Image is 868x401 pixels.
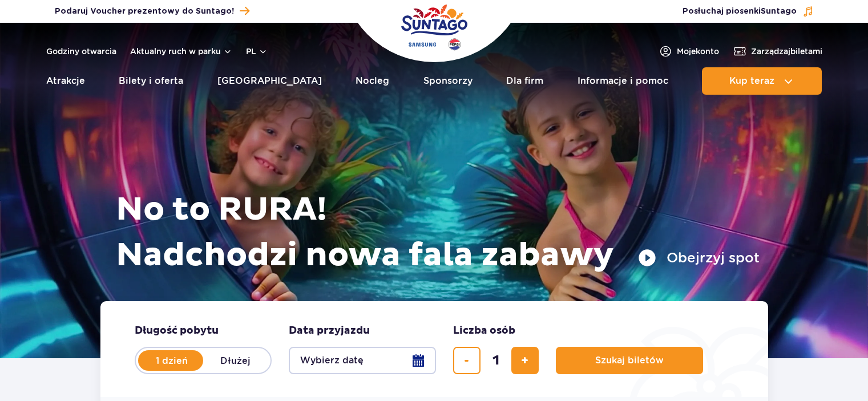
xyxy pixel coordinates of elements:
a: Mojekonto [659,44,719,58]
a: Zarządzajbiletami [733,44,822,58]
a: Godziny otwarcia [46,46,116,57]
button: Obejrzyj spot [638,249,760,267]
button: Aktualny ruch w parku [130,47,232,56]
a: Bilety i oferta [119,67,183,95]
a: Atrakcje [46,67,85,95]
span: Suntago [761,7,797,15]
span: Szukaj biletów [595,355,664,366]
button: dodaj bilet [511,347,539,374]
a: Podaruj Voucher prezentowy do Suntago! [55,3,249,19]
input: liczba biletów [482,347,510,374]
button: usuń bilet [453,347,481,374]
span: Długość pobytu [135,324,219,338]
label: 1 dzień [139,349,204,372]
form: Planowanie wizyty w Park of Poland [100,301,768,397]
button: Szukaj biletów [556,347,703,374]
span: Kup teraz [729,76,774,86]
a: [GEOGRAPHIC_DATA] [217,67,322,95]
button: pl [246,46,268,57]
span: Zarządzaj biletami [751,46,822,57]
h1: No to RURA! Nadchodzi nowa fala zabawy [116,187,760,278]
span: Moje konto [677,46,719,57]
label: Dłużej [203,349,268,372]
span: Podaruj Voucher prezentowy do Suntago! [55,6,234,17]
a: Sponsorzy [423,67,473,95]
a: Dla firm [506,67,543,95]
button: Kup teraz [702,67,822,95]
a: Informacje i pomoc [578,67,668,95]
button: Posłuchaj piosenkiSuntago [683,6,814,17]
span: Liczba osób [453,324,515,338]
button: Wybierz datę [289,347,436,374]
span: Data przyjazdu [289,324,370,338]
a: Nocleg [356,67,389,95]
span: Posłuchaj piosenki [683,6,797,17]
